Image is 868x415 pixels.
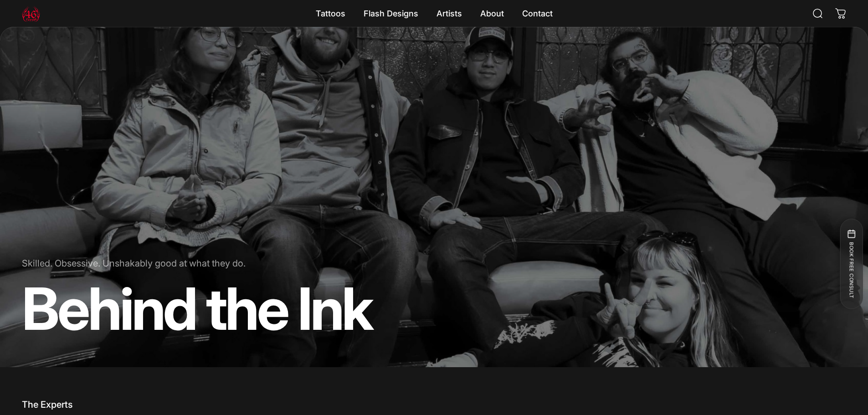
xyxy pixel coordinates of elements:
animate-element: the [206,280,288,338]
animate-element: Ink [298,280,372,338]
p: The Experts [22,400,430,409]
summary: Artists [427,4,471,23]
summary: Flash Designs [354,4,427,23]
animate-element: Behind [22,280,196,338]
nav: Primary [307,4,562,23]
summary: Tattoos [307,4,354,23]
p: Skilled. Obsessive. Unshakably good at what they do. [22,256,371,271]
a: Contact [513,4,562,23]
a: 0 items [831,4,851,24]
button: BOOK FREE CONSULT [840,219,863,309]
summary: About [471,4,513,23]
